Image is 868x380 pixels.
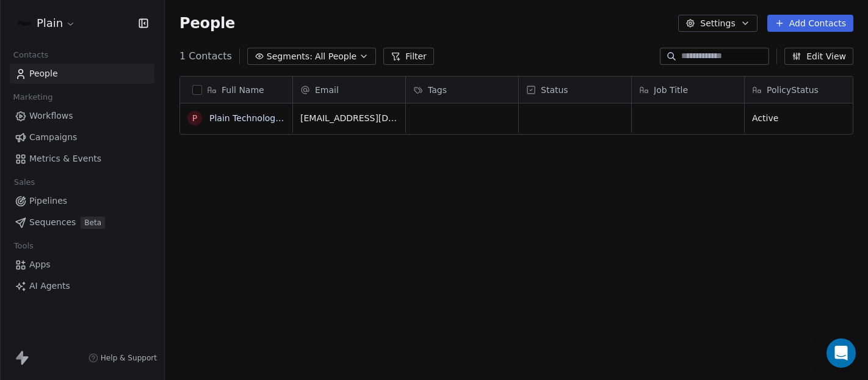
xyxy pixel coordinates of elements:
span: Email [315,84,339,96]
button: Plain [15,13,78,34]
span: Campaigns [29,131,77,144]
div: PolicyStatus [745,76,857,103]
span: AI Agents [29,280,70,292]
a: Metrics & Events [10,149,154,169]
a: Campaigns [10,127,154,147]
div: Status [519,76,631,103]
a: People [10,64,154,84]
span: Help & Support [101,353,157,363]
span: PolicyStatus [767,84,819,96]
div: Full Name [180,76,292,103]
span: 1 Contacts [179,49,232,64]
span: Segments: [267,50,313,63]
span: People [179,14,235,32]
span: Contacts [8,46,54,64]
span: People [29,67,58,80]
span: All People [315,50,356,63]
button: Edit View [784,48,853,65]
button: Add Contacts [767,15,853,32]
span: Status [541,84,568,96]
span: Tags [428,84,447,96]
div: Open Intercom Messenger [826,338,856,368]
span: Pipelines [29,195,67,207]
a: Pipelines [10,191,154,211]
div: Job Title [632,76,744,103]
span: Marketing [8,88,58,106]
span: Beta [81,217,105,229]
a: Workflows [10,106,154,126]
span: Tools [9,237,38,255]
div: Email [293,76,405,103]
span: Metrics & Events [29,152,101,165]
img: Plain-Logo-Tile.png [17,16,32,31]
span: Sales [9,173,40,192]
span: Workflows [29,110,73,122]
a: SequencesBeta [10,212,154,233]
div: Tags [406,76,518,103]
a: Plain Technologies ApS [209,113,307,123]
span: Plain [37,15,63,31]
a: Help & Support [89,353,157,363]
span: Active [752,112,850,124]
span: Sequences [29,216,76,229]
button: Filter [383,48,434,65]
a: Apps [10,255,154,275]
span: Full Name [222,84,264,96]
a: AI Agents [10,276,154,296]
span: Job Title [654,84,688,96]
button: Settings [678,15,757,32]
div: P [192,112,197,125]
span: Apps [29,258,51,271]
span: [EMAIL_ADDRESS][DOMAIN_NAME] [300,112,398,124]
